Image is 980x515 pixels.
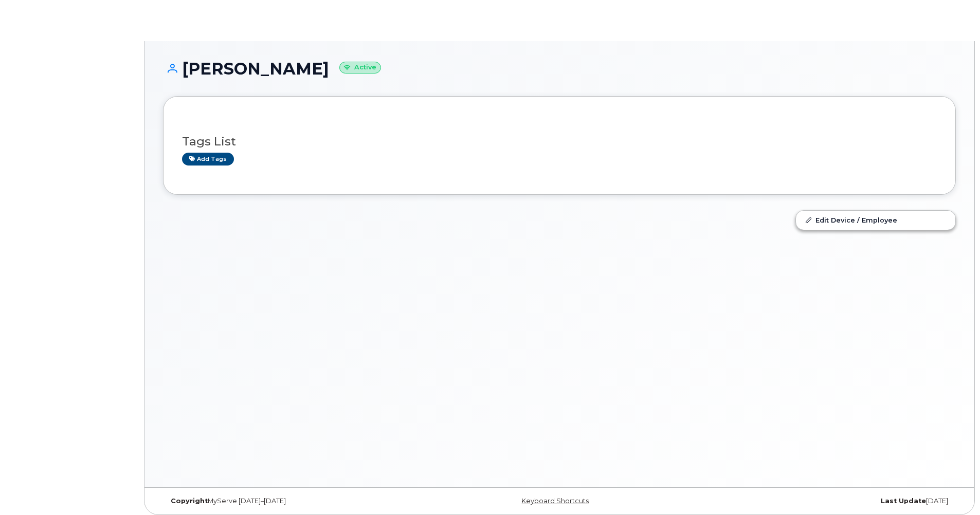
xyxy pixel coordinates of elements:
[182,153,234,165] a: Add tags
[163,497,427,505] div: MyServe [DATE]–[DATE]
[521,497,589,505] a: Keyboard Shortcuts
[881,497,926,505] strong: Last Update
[171,497,208,505] strong: Copyright
[796,211,955,229] a: Edit Device / Employee
[339,62,381,73] small: Active
[182,135,937,148] h3: Tags List
[163,60,956,78] h1: [PERSON_NAME]
[692,497,956,505] div: [DATE]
